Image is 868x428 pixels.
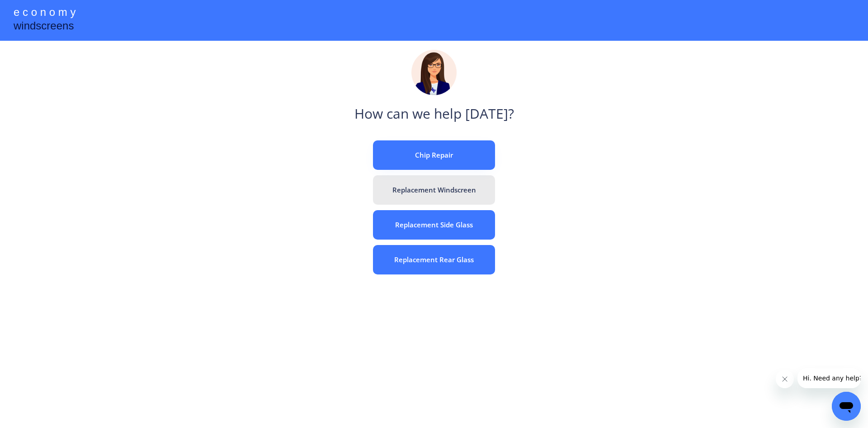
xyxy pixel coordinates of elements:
button: Replacement Windscreen [373,175,495,205]
img: madeline.png [411,50,457,95]
iframe: Message from company [797,368,861,388]
span: Hi. Need any help? [5,6,65,14]
div: windscreens [14,18,74,36]
button: Replacement Rear Glass [373,245,495,274]
iframe: Button to launch messaging window [832,392,861,421]
div: e c o n o m y [14,5,75,22]
button: Chip Repair [373,140,495,170]
button: Replacement Side Glass [373,210,495,240]
div: How can we help [DATE]? [354,104,514,125]
iframe: Close message [776,370,794,388]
